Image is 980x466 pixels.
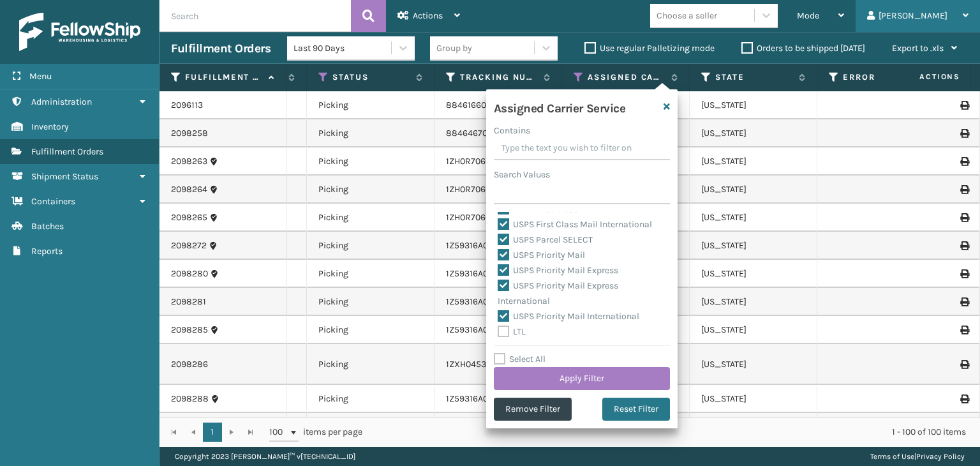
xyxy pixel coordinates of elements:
[960,269,968,278] i: Print Label
[498,250,585,260] label: USPS Priority Mail
[494,168,550,181] label: Search Values
[690,204,817,232] td: [US_STATE]
[690,176,817,204] td: [US_STATE]
[446,296,533,307] a: 1Z59316A0304281554
[380,426,966,439] div: 1 - 100 of 100 items
[31,121,69,132] span: Inventory
[31,96,92,107] span: Administration
[446,268,531,279] a: 1Z59316A0333617904
[446,128,507,139] a: 884646703700
[307,204,434,232] td: Picking
[494,137,670,160] input: Type the text you wish to filter on
[413,10,443,21] span: Actions
[690,91,817,119] td: [US_STATE]
[171,99,203,112] a: 2096113
[843,71,920,83] label: Error
[690,232,817,260] td: [US_STATE]
[916,452,965,461] a: Privacy Policy
[293,41,392,55] div: Last 90 Days
[498,265,618,276] label: USPS Priority Mail Express
[602,398,670,421] button: Reset Filter
[741,43,865,54] label: Orders to be shipped [DATE]
[307,385,434,413] td: Picking
[446,156,534,167] a: 1ZH0R7060327038617
[31,221,64,232] span: Batches
[498,280,618,306] label: USPS Priority Mail Express International
[19,13,140,51] img: logo
[171,393,209,405] a: 2098288
[690,288,817,316] td: [US_STATE]
[960,157,968,166] i: Print Label
[690,413,817,441] td: [US_STATE]
[171,296,206,308] a: 2098281
[31,146,103,157] span: Fulfillment Orders
[171,155,207,168] a: 2098263
[171,41,271,56] h3: Fulfillment Orders
[657,9,717,22] div: Choose a seller
[307,316,434,344] td: Picking
[870,447,965,466] div: |
[269,426,288,439] span: 100
[494,398,572,421] button: Remove Filter
[494,354,546,365] label: Select All
[460,71,537,83] label: Tracking Number
[446,393,529,404] a: 1Z59316A0327474311
[879,66,968,87] span: Actions
[307,119,434,147] td: Picking
[960,101,968,110] i: Print Label
[960,213,968,222] i: Print Label
[171,183,207,196] a: 2098264
[690,119,817,147] td: [US_STATE]
[498,311,639,322] label: USPS Priority Mail International
[31,246,63,257] span: Reports
[960,360,968,369] i: Print Label
[171,239,207,252] a: 2098272
[446,184,535,195] a: 1ZH0R7060332531225
[307,91,434,119] td: Picking
[446,359,535,370] a: 1ZXH04530388911239
[185,71,262,83] label: Fulfillment Order Id
[960,326,968,334] i: Print Label
[498,234,593,245] label: USPS Parcel SELECT
[307,232,434,260] td: Picking
[715,71,792,83] label: State
[31,196,75,207] span: Containers
[446,240,533,251] a: 1Z59316A0315685946
[960,297,968,306] i: Print Label
[446,324,532,335] a: 1Z59316A0302777728
[307,176,434,204] td: Picking
[498,219,652,230] label: USPS First Class Mail International
[307,413,434,441] td: Picking
[690,147,817,176] td: [US_STATE]
[892,43,944,54] span: Export to .xls
[494,124,530,137] label: Contains
[269,423,362,442] span: items per page
[960,241,968,250] i: Print Label
[797,10,819,21] span: Mode
[690,385,817,413] td: [US_STATE]
[31,171,98,182] span: Shipment Status
[960,395,968,403] i: Print Label
[307,147,434,176] td: Picking
[494,97,626,116] h4: Assigned Carrier Service
[171,211,207,224] a: 2098265
[307,288,434,316] td: Picking
[29,71,52,82] span: Menu
[307,260,434,288] td: Picking
[171,267,208,280] a: 2098280
[584,43,715,54] label: Use regular Palletizing mode
[307,344,434,385] td: Picking
[203,423,222,442] a: 1
[960,129,968,138] i: Print Label
[171,358,208,371] a: 2098286
[498,326,526,337] label: LTL
[588,71,665,83] label: Assigned Carrier Service
[494,367,670,390] button: Apply Filter
[690,316,817,344] td: [US_STATE]
[436,41,472,55] div: Group by
[332,71,410,83] label: Status
[690,260,817,288] td: [US_STATE]
[446,100,507,110] a: 884616606690
[690,344,817,385] td: [US_STATE]
[960,185,968,194] i: Print Label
